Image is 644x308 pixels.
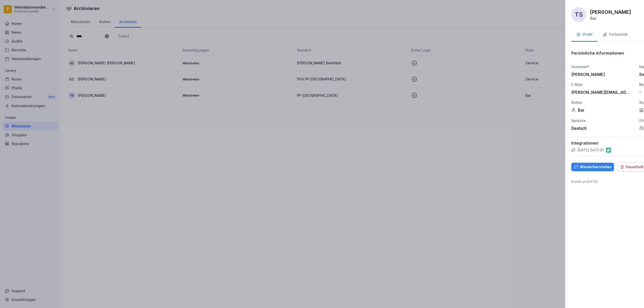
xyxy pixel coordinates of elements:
[576,32,592,37] div: Profil
[574,164,612,170] div: Wiederherstellen
[577,148,604,153] p: [DATE] 04:17:30
[606,148,611,153] img: gastromatic.png
[571,163,614,171] button: Wiederherstellen
[571,64,634,69] div: Vorname
[571,7,586,22] div: TS
[571,90,632,95] div: [PERSON_NAME][EMAIL_ADDRESS][PERSON_NAME][DOMAIN_NAME]
[571,126,634,131] div: Deutsch
[590,16,597,21] p: Bar
[571,51,624,56] p: Persönliche informationen
[571,108,634,113] div: Bar
[571,82,634,87] div: E-Mail
[597,28,633,42] button: Fortschritt
[571,100,634,105] div: Rollen
[590,8,631,16] p: [PERSON_NAME]
[602,32,628,37] div: Fortschritt
[571,118,634,123] div: Sprache
[571,28,597,42] button: Profil
[571,72,632,77] div: [PERSON_NAME]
